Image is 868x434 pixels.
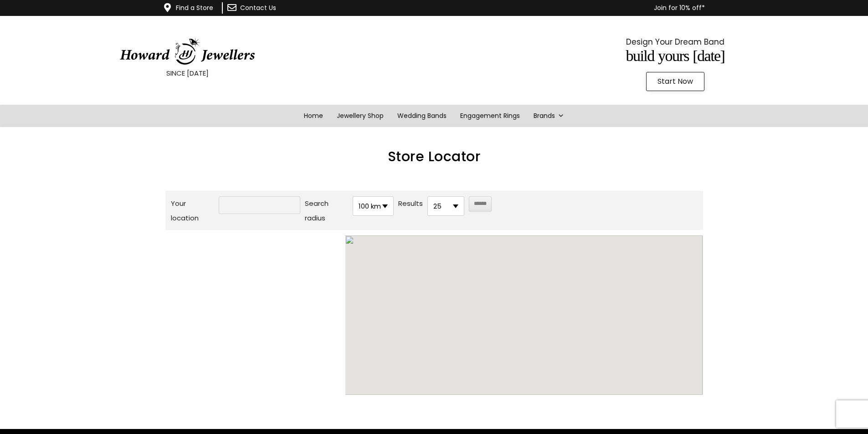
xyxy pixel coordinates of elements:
[297,105,330,127] a: Home
[453,105,527,127] a: Engagement Rings
[657,78,693,85] span: Start Now
[165,150,703,163] h2: Store Locator
[119,38,256,65] img: HowardJewellersLogo-04
[305,196,348,225] label: Search radius
[329,2,705,14] p: Join for 10% off*
[176,3,213,12] a: Find a Store
[240,3,276,12] a: Contact Us
[527,105,571,127] a: Brands
[626,47,725,64] span: Build Yours [DATE]
[398,196,423,211] label: Results
[646,72,704,91] a: Start Now
[23,67,352,79] p: SINCE [DATE]
[511,35,840,49] p: Design Your Dream Band
[353,197,393,215] span: 100 km
[171,196,214,225] label: Your location
[390,105,453,127] a: Wedding Bands
[330,105,390,127] a: Jewellery Shop
[428,197,464,215] span: 25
